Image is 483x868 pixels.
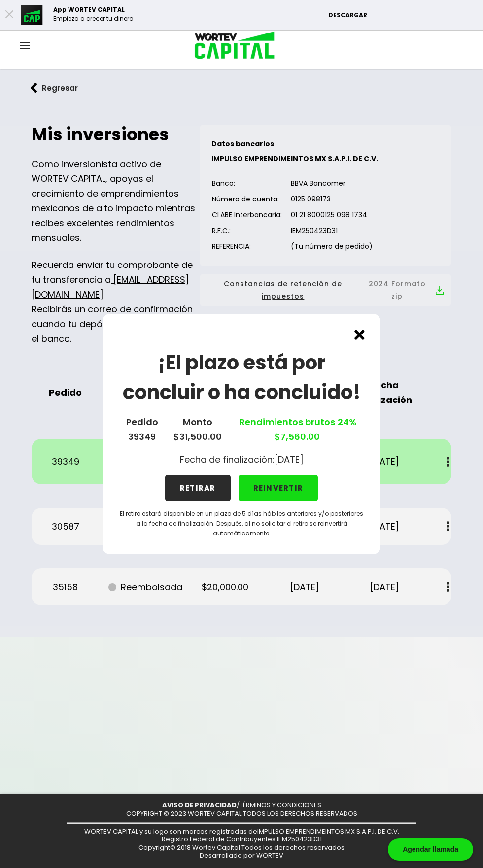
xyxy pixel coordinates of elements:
[118,348,365,407] h1: ¡El plazo está por concluir o ha concluido!
[237,416,357,443] a: Rendimientos brutos $7,560.00
[239,475,318,501] button: REINVERTIR
[126,415,158,444] p: Pedido 39349
[53,5,133,14] p: App WORTEV CAPITAL
[328,11,478,20] p: DESCARGAR
[173,415,222,444] p: Monto $31,500.00
[335,416,357,428] span: 24%
[21,5,43,25] img: appicon
[53,14,133,23] p: Empieza a crecer tu dinero
[165,475,231,501] button: RETIRAR
[388,838,473,861] div: Agendar llamada
[118,509,365,538] p: El retiro estará disponible en un plazo de 5 días hábiles anteriores y/o posteriores a la fecha d...
[20,42,30,49] img: hamburguer-menu2
[180,452,304,467] p: Fecha de finalización: [DATE]
[354,330,365,340] img: cross.ed5528e3.svg
[184,30,278,62] img: logo_wortev_capital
